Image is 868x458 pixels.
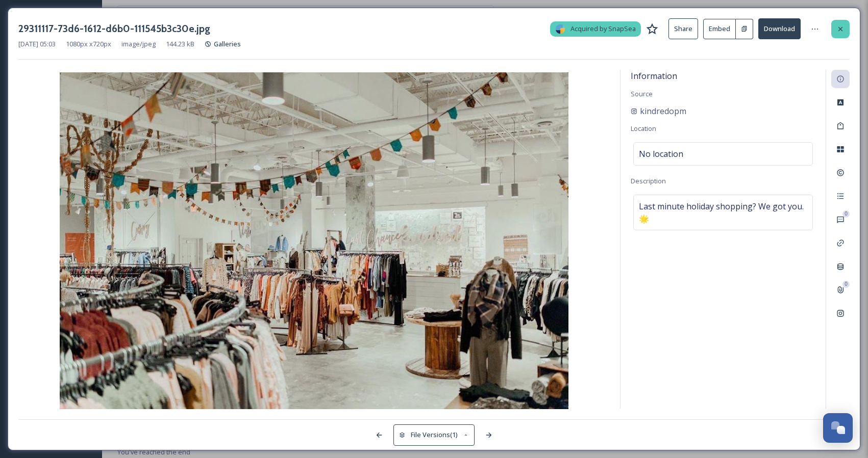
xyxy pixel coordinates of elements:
span: No location [639,148,683,160]
span: Galleries [214,39,241,48]
button: Download [758,18,801,39]
button: File Versions(1) [393,424,475,445]
span: 1080 px x 720 px [66,39,111,49]
a: kindredopm [631,105,686,117]
span: Description [631,176,666,185]
span: Information [631,70,677,82]
span: kindredopm [640,105,686,117]
button: Embed [703,19,736,39]
span: Source [631,89,653,98]
span: [DATE] 05:03 [18,39,56,49]
img: 29311117-73d6-1612-d6b0-111545b3c30e.jpg [18,72,610,411]
div: 0 [842,281,850,288]
button: Open Chat [823,413,853,443]
span: Last minute holiday shopping? We got you.🌟 [639,200,807,225]
span: Acquired by SnapSea [571,24,636,34]
h3: 29311117-73d6-1612-d6b0-111545b3c30e.jpg [18,21,210,36]
span: image/jpeg [121,39,156,49]
span: Location [631,124,656,133]
img: snapsea-logo.png [555,24,565,34]
div: 0 [842,210,850,218]
span: 144.23 kB [166,39,194,49]
button: Share [668,18,698,39]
